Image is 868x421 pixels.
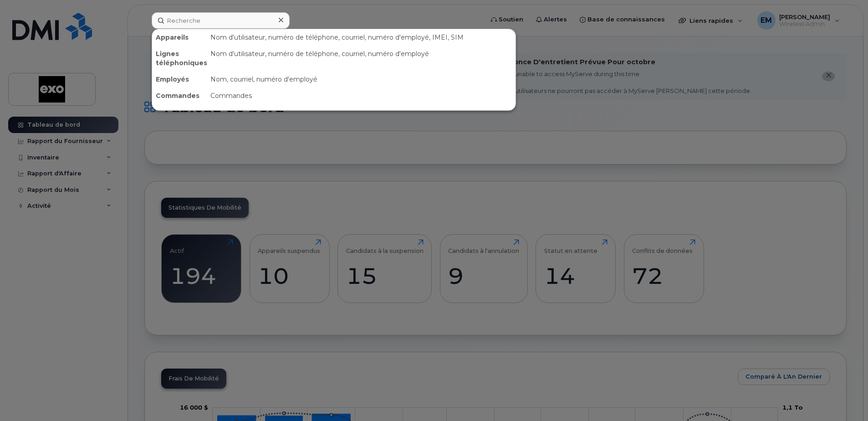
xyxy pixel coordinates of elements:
div: Nom d'utilisateur, numéro de téléphone, courriel, numéro d'employé [207,46,516,71]
div: Lignes téléphoniques [152,46,207,71]
div: Employés [152,71,207,87]
div: Commandes [207,87,516,104]
div: Appareils [152,29,207,46]
div: Nom, courriel, numéro d'employé [207,71,516,87]
div: Nom d'utilisateur, numéro de téléphone, courriel, numéro d'employé, IMEI, SIM [207,29,516,46]
div: Commandes [152,87,207,104]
